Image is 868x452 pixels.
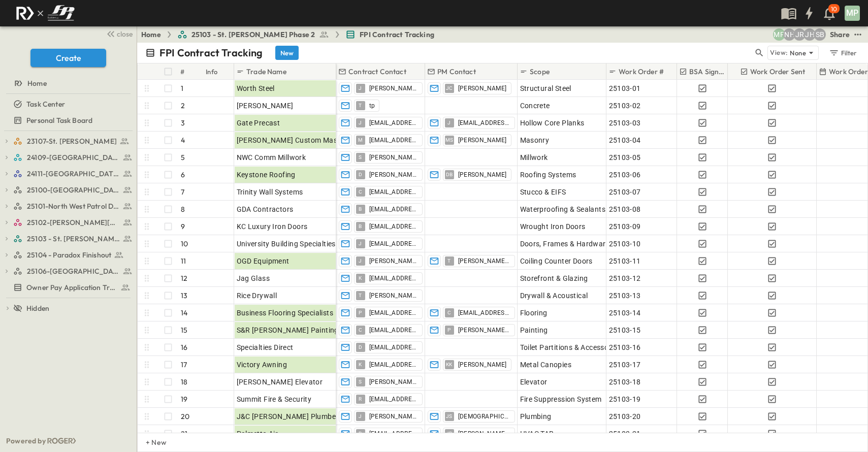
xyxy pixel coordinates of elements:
[206,57,218,86] div: Info
[458,412,510,421] span: [DEMOGRAPHIC_DATA][PERSON_NAME]
[369,292,418,300] span: [PERSON_NAME][EMAIL_ADDRESS][DOMAIN_NAME]
[237,152,306,163] span: NWC Comm Millwork
[13,232,133,246] a: 25103 - St. [PERSON_NAME] Phase 2
[181,394,187,404] p: 19
[369,119,418,127] span: [EMAIL_ADDRESS][DOMAIN_NAME]
[27,152,120,163] span: 24109-St. Teresa of Calcutta Parish Hall
[520,83,571,93] span: Structural Steel
[619,67,664,77] p: Work Order #
[26,303,49,313] span: Hidden
[458,84,507,92] span: [PERSON_NAME]
[117,29,133,39] span: close
[204,63,234,80] div: Info
[814,28,826,41] div: Sterling Barnett (sterling@fpibuilders.com)
[13,150,133,165] a: 24109-St. Teresa of Calcutta Parish Hall
[2,247,135,263] div: 25104 - Paradox Finishouttest
[237,360,287,370] span: Victory Awning
[2,279,135,296] div: Owner Pay Application Trackingtest
[520,221,586,232] span: Wrought Iron Doors
[181,152,185,163] p: 5
[27,169,120,179] span: 24111-[GEOGRAPHIC_DATA]
[13,199,133,213] a: 25101-North West Patrol Division
[359,122,362,123] span: J
[237,290,277,301] span: Rice Drywall
[27,234,120,244] span: 25103 - St. [PERSON_NAME] Phase 2
[2,113,133,127] a: Personal Task Board
[609,290,641,301] span: 25103-13
[27,78,47,88] span: Home
[359,381,362,382] span: S
[520,118,585,128] span: Hollow Core Planks
[369,395,418,403] span: [EMAIL_ADDRESS][DOMAIN_NAME]
[237,83,275,93] span: Worth Steel
[141,29,440,40] nav: breadcrumbs
[609,239,641,249] span: 25103-10
[26,282,116,293] span: Owner Pay Application Tracking
[520,273,588,283] span: Storefront & Glazing
[609,83,641,93] span: 25103-01
[369,343,418,351] span: [EMAIL_ADDRESS][DOMAIN_NAME]
[27,266,120,276] span: 25106-St. Andrews Parking Lot
[2,133,135,149] div: 23107-St. [PERSON_NAME]test
[178,63,204,80] div: #
[181,290,187,301] p: 13
[181,239,188,249] p: 10
[369,378,418,386] span: [PERSON_NAME][EMAIL_ADDRESS][PERSON_NAME][PERSON_NAME][DOMAIN_NAME]
[177,29,330,40] a: 25103 - St. [PERSON_NAME] Phase 2
[520,290,588,301] span: Drywall & Acoustical
[520,187,566,197] span: Stucco & EIFS
[369,240,418,248] span: [EMAIL_ADDRESS][DOMAIN_NAME]
[447,312,451,313] span: C
[458,430,510,438] span: [PERSON_NAME] [PERSON_NAME]
[181,118,185,128] p: 3
[181,342,187,352] p: 16
[520,342,621,352] span: Toilet Partitions & Accessories
[609,325,641,335] span: 25103-15
[520,394,602,404] span: Fire Suppression System
[520,360,572,370] span: Metal Canopies
[369,430,418,438] span: [EMAIL_ADDRESS][DOMAIN_NAME]
[27,250,111,260] span: 25104 - Paradox Finishout
[237,135,352,145] span: [PERSON_NAME] Custom Masonry
[2,166,135,182] div: 24111-[GEOGRAPHIC_DATA]test
[2,214,135,231] div: 25102-Christ The Redeemer Anglican Churchtest
[609,377,641,387] span: 25103-18
[237,239,336,249] span: University Building Specialties
[237,325,339,335] span: S&R [PERSON_NAME] Painting
[369,84,418,92] span: [PERSON_NAME][EMAIL_ADDRESS][PERSON_NAME][DOMAIN_NAME]
[141,29,161,40] a: Home
[159,46,263,60] p: FPI Contract Tracking
[181,187,184,197] p: 7
[369,361,418,369] span: [EMAIL_ADDRESS][DOMAIN_NAME]
[12,3,78,24] img: c8d7d1ed905e502e8f77bf7063faec64e13b34fdb1f2bdd94b0e311fc34f8000.png
[803,28,816,41] div: Jose Hurtado (jhurtado@fpibuilders.com)
[359,330,362,330] span: C
[237,308,334,318] span: Business Flooring Specialists
[237,273,270,283] span: Jag Glass
[609,170,641,180] span: 25103-06
[27,185,120,195] span: 25100-Vanguard Prep School
[102,26,135,41] button: close
[750,67,806,77] p: Work Order Sent
[345,29,434,40] a: FPI Contract Tracking
[181,135,185,145] p: 4
[13,134,133,148] a: 23107-St. [PERSON_NAME]
[458,326,510,334] span: [PERSON_NAME][EMAIL_ADDRESS][DOMAIN_NAME]
[783,28,795,41] div: Nila Hutcheson (nhutcheson@fpibuilders.com)
[369,188,418,196] span: [EMAIL_ADDRESS][DOMAIN_NAME]
[246,67,286,77] p: Trade Name
[609,342,641,352] span: 25103-16
[520,135,550,145] span: Masonry
[237,170,296,180] span: Keystone Roofing
[181,377,187,387] p: 18
[447,330,451,330] span: P
[360,29,434,40] span: FPI Contract Tracking
[520,256,593,266] span: Coiling Counter Doors
[369,309,418,317] span: [EMAIL_ADDRESS][DOMAIN_NAME]
[13,215,133,230] a: 25102-Christ The Redeemer Anglican Church
[609,273,641,283] span: 25103-12
[2,263,135,279] div: 25106-St. Andrews Parking Lottest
